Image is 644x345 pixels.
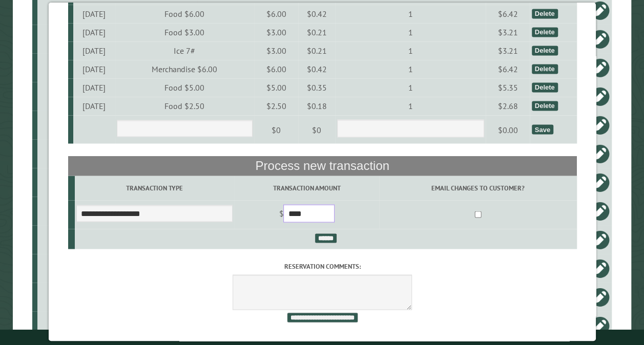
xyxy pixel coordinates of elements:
[68,261,576,271] label: Reservation comments:
[485,97,530,115] td: $2.68
[41,263,107,273] div: B10
[485,78,530,97] td: $5.35
[115,78,254,97] td: Food $5.00
[115,41,254,60] td: Ice 7#
[531,9,557,18] div: Delete
[531,46,557,55] div: Delete
[485,23,530,41] td: $3.21
[115,5,254,23] td: Food $6.00
[335,97,485,115] td: 1
[41,91,107,101] div: B8
[335,41,485,60] td: 1
[485,60,530,78] td: $6.42
[73,23,115,41] td: [DATE]
[298,97,335,115] td: $0.18
[254,5,298,23] td: $6.00
[254,115,298,144] td: $0
[485,5,530,23] td: $6.42
[298,78,335,97] td: $0.35
[41,62,107,73] div: CampStore
[298,23,335,41] td: $0.21
[41,177,107,187] div: G7
[335,23,485,41] td: 1
[236,183,378,192] label: Transaction Amount
[76,183,232,192] label: Transaction Type
[41,34,107,44] div: A9
[254,78,298,97] td: $5.00
[115,23,254,41] td: Food $3.00
[531,101,557,111] div: Delete
[41,320,107,331] div: E3
[335,78,485,97] td: 1
[485,41,530,60] td: $3.21
[73,78,115,97] td: [DATE]
[115,60,254,78] td: Merchandise $6.00
[298,5,335,23] td: $0.42
[41,234,107,245] div: C3
[254,97,298,115] td: $2.50
[531,64,557,74] div: Delete
[531,124,553,134] div: Save
[381,183,575,192] label: Email changes to customer?
[68,156,576,175] th: Process new transaction
[485,115,530,144] td: $0.00
[73,60,115,78] td: [DATE]
[73,97,115,115] td: [DATE]
[41,148,107,159] div: T2
[298,115,335,144] td: $0
[335,5,485,23] td: 1
[254,23,298,41] td: $3.00
[298,41,335,60] td: $0.21
[41,5,107,15] div: D9
[73,41,115,60] td: [DATE]
[41,292,107,302] div: E15
[115,97,254,115] td: Food $2.50
[73,5,115,23] td: [DATE]
[234,200,379,229] td: $
[531,27,557,37] div: Delete
[531,82,557,92] div: Delete
[298,60,335,78] td: $0.42
[41,120,107,130] div: D1
[335,60,485,78] td: 1
[254,60,298,78] td: $6.00
[254,41,298,60] td: $3.00
[41,206,107,216] div: A10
